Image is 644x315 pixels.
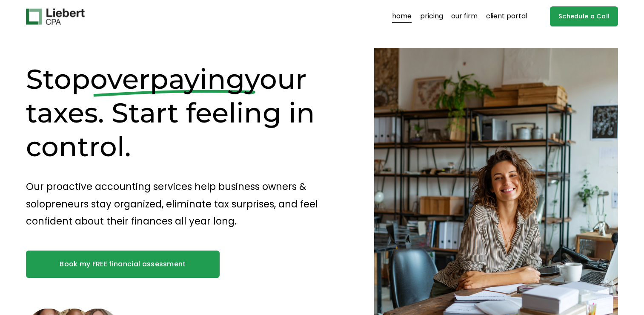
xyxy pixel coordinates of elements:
h1: Stop your taxes. Start feeling in control. [26,62,344,163]
p: Our proactive accounting services help business owners & solopreneurs stay organized, eliminate t... [26,178,344,230]
a: Book my FREE financial assessment [26,251,220,278]
a: home [392,10,412,23]
a: client portal [486,10,527,23]
img: Liebert CPA [26,9,85,25]
a: pricing [420,10,443,23]
span: overpaying [90,62,245,96]
a: Schedule a Call [550,6,618,26]
a: our firm [451,10,478,23]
